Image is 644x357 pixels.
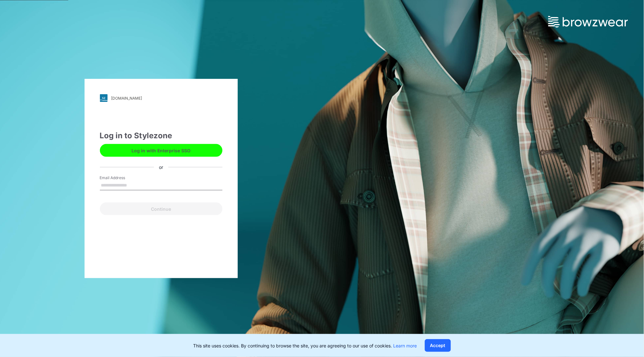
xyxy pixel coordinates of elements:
label: Email Address [100,175,145,181]
button: Log in with Enterprise SSO [100,144,222,157]
div: or [154,164,168,171]
button: Accept [425,339,451,352]
img: browzwear-logo.73288ffb.svg [548,16,628,27]
div: Log in to Stylezone [100,130,222,141]
div: [DOMAIN_NAME] [111,96,142,101]
img: svg+xml;base64,PHN2ZyB3aWR0aD0iMjgiIGhlaWdodD0iMjgiIHZpZXdCb3g9IjAgMCAyOCAyOCIgZmlsbD0ibm9uZSIgeG... [100,94,108,102]
p: This site uses cookies. By continuing to browse the site, you are agreeing to our use of cookies. [193,342,417,349]
a: [DOMAIN_NAME] [100,94,222,102]
a: Learn more [393,343,417,348]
